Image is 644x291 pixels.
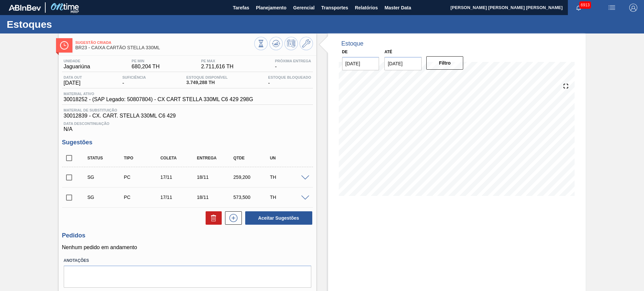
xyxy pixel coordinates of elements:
span: [DATE] [64,80,82,86]
span: 2.711,616 TH [201,64,233,70]
div: - [273,59,313,70]
div: Pedido de Compra [122,195,163,200]
div: Pedido de Compra [122,174,163,180]
button: Visão Geral dos Estoques [254,37,268,50]
span: 30018252 - (SAP Legado: 50807804) - CX CART STELLA 330ML C6 429 298G [64,96,253,102]
span: Sugestão Criada [75,41,254,45]
div: 17/11/2025 [159,195,199,200]
span: Data out [64,75,82,79]
button: Ir ao Master Data / Geral [300,37,313,50]
span: Relatórios [355,4,378,12]
button: Aceitar Sugestões [245,211,312,225]
div: Sugestão Criada [86,174,126,180]
div: 17/11/2025 [159,174,199,180]
div: Estoque [341,40,364,47]
input: dd/mm/yyyy [384,57,422,70]
span: 680,204 TH [131,64,159,70]
div: Status [86,156,126,160]
span: 6913 [579,1,591,9]
label: Até [384,50,392,54]
img: userActions [608,4,616,12]
button: Programar Estoque [284,37,298,50]
div: Sugestão Criada [86,195,126,200]
span: 30012839 - CX. CART. STELLA 330ML C6 429 [64,113,311,119]
span: 3.749,288 TH [186,80,228,85]
span: Data Descontinuação [64,122,311,126]
div: Qtde [232,156,272,160]
p: Nenhum pedido em andamento [62,244,313,250]
div: - [121,75,148,86]
span: Material ativo [64,92,253,96]
span: Próxima Entrega [275,59,311,63]
div: - [266,75,313,86]
label: Anotações [64,256,311,266]
span: Jaguariúna [64,64,90,70]
span: Tarefas [233,4,249,12]
div: Entrega [195,156,236,160]
div: Tipo [122,156,163,160]
div: TH [268,195,309,200]
label: De [342,50,348,54]
span: Material de Substituição [64,108,311,112]
img: Logout [629,4,637,12]
div: Nova sugestão [222,211,242,225]
div: TH [268,174,309,180]
span: BR23 - CAIXA CARTÃO STELLA 330ML [75,45,254,50]
span: PE MIN [131,59,159,63]
div: Excluir Sugestões [202,211,222,225]
img: Ícone [60,41,68,50]
h1: Estoques [7,20,126,28]
span: PE MAX [201,59,233,63]
span: Unidade [64,59,90,63]
button: Notificações [568,3,589,12]
span: Transportes [321,4,348,12]
h3: Pedidos [62,232,313,239]
div: 259,200 [232,174,272,180]
div: 18/11/2025 [195,195,236,200]
button: Filtro [426,56,464,70]
span: Gerencial [293,4,315,12]
img: TNhmsLtSVTkK8tSr43FrP2fwEKptu5GPRR3wAAAABJRU5ErkJggg== [9,5,41,11]
button: Atualizar Gráfico [269,37,283,50]
span: Suficiência [122,75,146,79]
input: dd/mm/yyyy [342,57,379,70]
div: Coleta [159,156,199,160]
div: Aceitar Sugestões [242,211,313,225]
div: N/A [62,119,313,132]
span: Master Data [384,4,411,12]
h3: Sugestões [62,139,313,146]
span: Estoque Disponível [186,75,228,79]
div: 18/11/2025 [195,174,236,180]
span: Estoque Bloqueado [268,75,311,79]
div: UN [268,156,309,160]
div: 573,500 [232,195,272,200]
span: Planejamento [256,4,286,12]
